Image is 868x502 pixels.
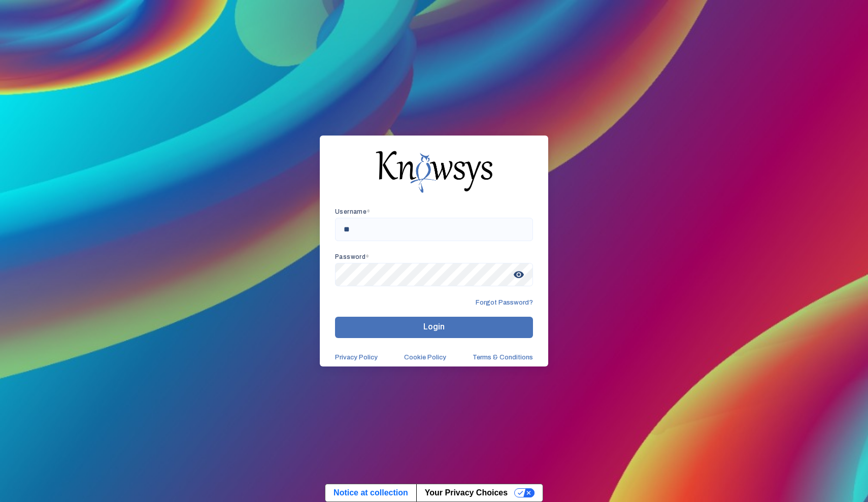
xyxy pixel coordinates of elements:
a: Cookie Policy [404,353,446,361]
img: knowsys-logo.png [376,151,492,192]
span: Forgot Password? [476,298,533,307]
span: Login [423,322,445,331]
app-required-indication: Password [335,253,370,260]
a: Terms & Conditions [473,353,533,361]
span: visibility [510,265,528,284]
app-required-indication: Username [335,208,371,215]
button: Your Privacy Choices [416,484,543,501]
button: Login [335,317,533,338]
a: Notice at collection [325,484,416,501]
a: Privacy Policy [335,353,378,361]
